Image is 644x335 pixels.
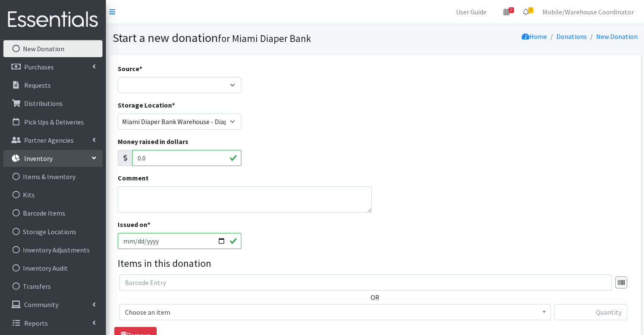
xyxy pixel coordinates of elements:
a: Partner Agencies [3,132,102,149]
label: Source [118,64,142,74]
span: Choose an item [119,304,551,320]
label: Issued on [118,219,150,230]
span: Choose an item [125,306,545,318]
a: Kits [3,186,102,203]
h1: Start a new donation [113,30,372,45]
span: 2 [509,7,514,13]
p: Partner Agencies [24,136,74,144]
p: Distributions [24,99,63,108]
p: Reports [24,319,48,327]
a: Community [3,296,102,313]
abbr: required [172,101,175,109]
a: New Donation [3,40,102,57]
img: HumanEssentials [3,6,102,34]
p: Community [24,300,58,309]
p: Inventory [24,154,53,163]
a: Items & Inventory [3,168,102,185]
label: Comment [118,173,149,183]
a: Home [522,32,547,41]
label: OR [370,292,379,302]
span: 2 [528,7,533,13]
input: Quantity [554,304,627,320]
a: Inventory Adjustments [3,241,102,258]
a: Pick Ups & Deliveries [3,114,102,130]
a: New Donation [596,32,638,41]
label: Storage Location [118,100,175,110]
p: Pick Ups & Deliveries [24,118,84,126]
abbr: required [139,64,142,73]
a: Transfers [3,278,102,295]
a: 2 [497,3,516,20]
input: Barcode Entry [119,274,612,291]
a: Mobile/Warehouse Coordinator [536,3,641,20]
a: 2 [516,3,536,20]
p: Purchases [24,63,54,71]
a: Reports [3,315,102,332]
label: Money raised in dollars [118,136,188,147]
a: Inventory Audit [3,260,102,277]
a: Purchases [3,58,102,75]
a: Donations [556,32,587,41]
a: Inventory [3,150,102,167]
a: Barcode Items [3,205,102,221]
legend: Items in this donation [118,256,633,271]
a: Distributions [3,95,102,112]
a: User Guide [449,3,493,20]
a: Storage Locations [3,223,102,240]
a: Requests [3,77,102,94]
abbr: required [147,220,150,229]
small: for Miami Diaper Bank [218,32,311,44]
p: Requests [24,81,51,89]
